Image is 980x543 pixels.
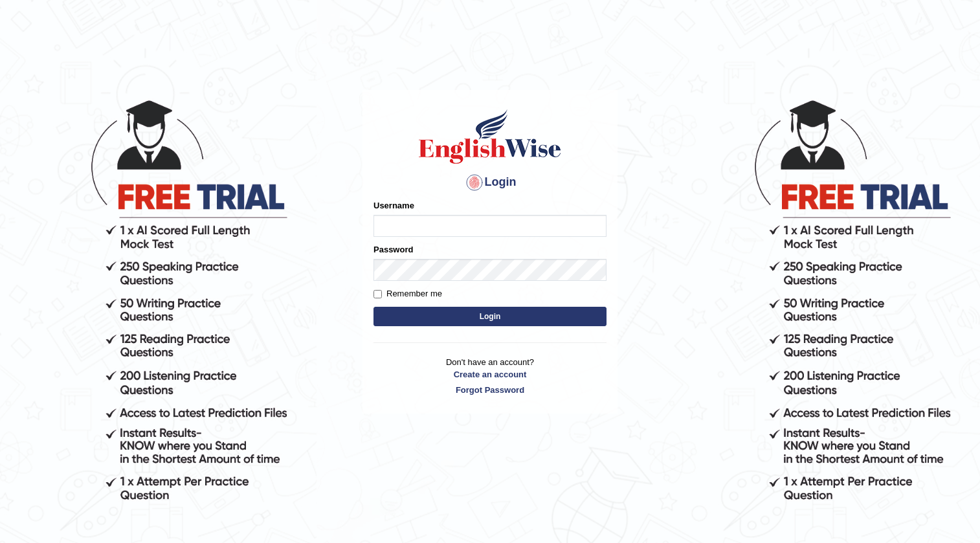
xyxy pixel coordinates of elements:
button: Login [373,307,607,326]
h4: Login [373,172,607,193]
label: Username [373,199,414,212]
input: Remember me [373,290,382,298]
a: Create an account [373,368,607,381]
a: Forgot Password [373,384,607,396]
p: Don't have an account? [373,356,607,396]
img: Logo of English Wise sign in for intelligent practice with AI [416,107,564,166]
label: Remember me [373,287,442,300]
label: Password [373,243,413,256]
